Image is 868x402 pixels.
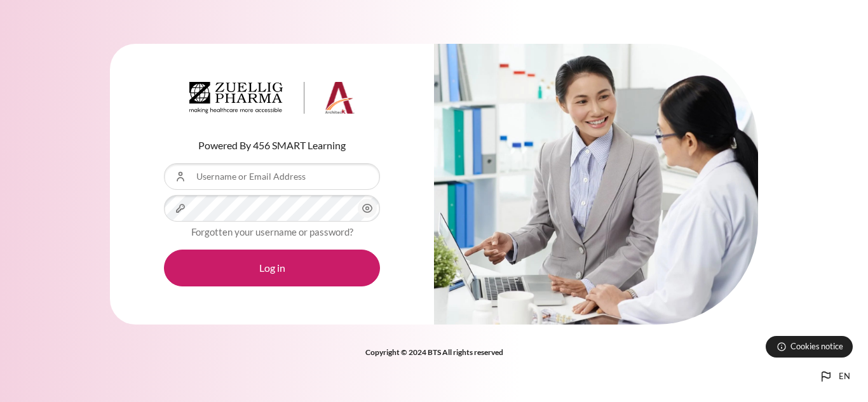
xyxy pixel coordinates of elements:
[189,82,355,119] a: Architeck
[164,250,380,286] button: Log in
[191,226,353,238] a: Forgotten your username or password?
[164,163,380,190] input: Username or Email Address
[790,340,843,352] span: Cookies notice
[365,347,503,357] strong: Copyright © 2024 BTS All rights reserved
[164,138,380,153] p: Powered By 456 SMART Learning
[189,82,355,114] img: Architeck
[839,370,850,383] span: en
[766,336,853,358] button: Cookies notice
[813,364,855,389] button: Languages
